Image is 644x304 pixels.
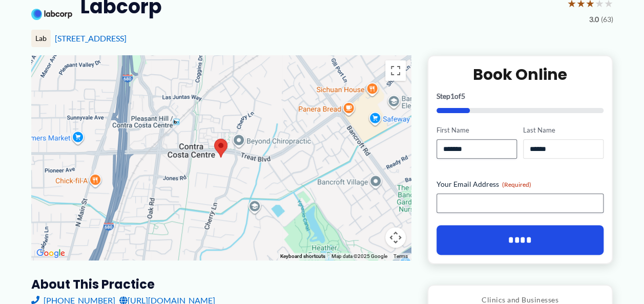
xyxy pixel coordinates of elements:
[601,13,613,26] span: (63)
[280,253,325,260] button: Keyboard shortcuts
[437,179,604,189] label: Your Email Address
[31,30,51,47] div: Lab
[34,247,68,260] img: Google
[393,253,408,259] a: Terms (opens in new tab)
[31,276,411,292] h3: About this practice
[523,125,604,135] label: Last Name
[437,93,604,100] p: Step of
[437,64,604,84] h2: Book Online
[589,13,599,26] span: 3.0
[437,125,517,135] label: First Name
[385,227,406,248] button: Map camera controls
[502,181,531,188] span: (Required)
[450,92,454,100] span: 1
[55,33,127,43] a: [STREET_ADDRESS]
[461,92,465,100] span: 5
[34,247,68,260] a: Open this area in Google Maps (opens a new window)
[385,60,406,81] button: Toggle fullscreen view
[331,253,387,259] span: Map data ©2025 Google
